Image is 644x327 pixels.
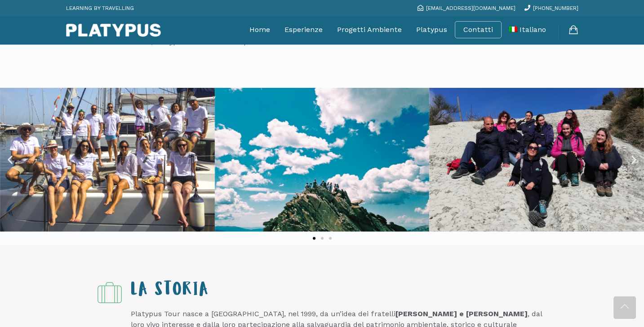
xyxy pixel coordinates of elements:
img: gruppo_2 [429,88,644,231]
div: Next slide [628,154,640,165]
a: Esperienze [284,18,323,41]
span: Italiano [520,25,546,34]
span: Go to slide 1 [313,237,315,240]
span: Go to slide 2 [321,237,324,240]
span: [PHONE_NUMBER] [533,5,578,11]
a: Italiano [509,18,546,41]
a: [PHONE_NUMBER] [524,5,578,11]
a: Home [249,18,270,41]
a: [EMAIL_ADDRESS][DOMAIN_NAME] [417,5,515,11]
p: LEARNING BY TRAVELLING [66,2,134,14]
a: Platypus [416,18,447,41]
div: Previous slide [4,154,16,165]
img: Platypus [66,23,161,37]
span: La storia [131,282,209,301]
span: [EMAIL_ADDRESS][DOMAIN_NAME] [426,5,515,11]
b: [PERSON_NAME] e [PERSON_NAME] [395,309,528,318]
a: Progetti Ambiente [337,18,402,41]
a: Contatti [463,25,493,34]
span: Go to slide 3 [329,237,332,240]
img: nicholas-swanson-d19by2PLaPc-unsplash [215,88,430,231]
